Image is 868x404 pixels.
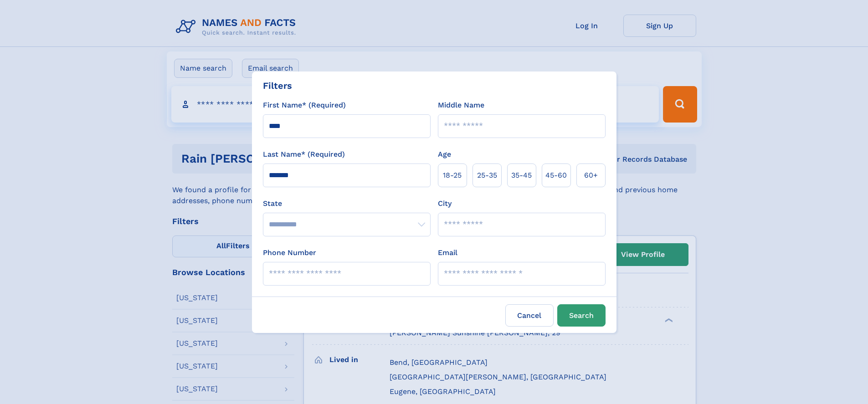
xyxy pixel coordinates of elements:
[438,198,452,209] label: City
[263,79,292,92] div: Filters
[443,170,462,181] span: 18‑25
[438,247,457,258] label: Email
[438,100,484,111] label: Middle Name
[557,304,606,327] button: Search
[263,247,316,258] label: Phone Number
[545,170,567,181] span: 45‑60
[505,304,554,327] label: Cancel
[584,170,598,181] span: 60+
[438,149,451,160] label: Age
[263,198,431,209] label: State
[263,149,345,160] label: Last Name* (Required)
[477,170,497,181] span: 25‑35
[511,170,532,181] span: 35‑45
[263,100,346,111] label: First Name* (Required)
